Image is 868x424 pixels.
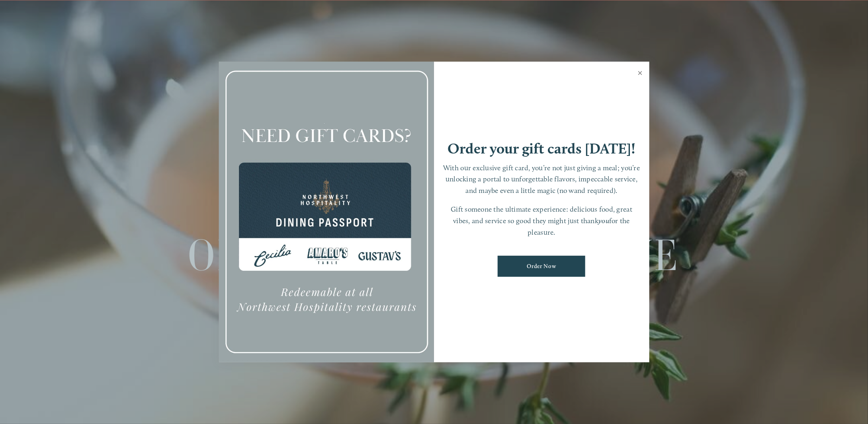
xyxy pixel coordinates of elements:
em: you [598,216,609,225]
h1: Order your gift cards [DATE]! [448,141,635,156]
p: Gift someone the ultimate experience: delicious food, great vibes, and service so good they might... [442,204,641,238]
p: With our exclusive gift card, you’re not just giving a meal; you’re unlocking a portal to unforge... [442,162,641,196]
a: Close [633,63,648,85]
a: Order Now [498,256,585,277]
